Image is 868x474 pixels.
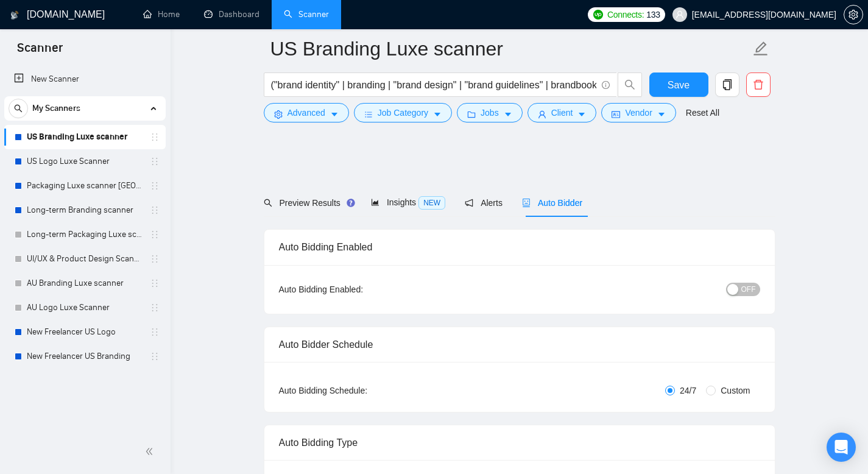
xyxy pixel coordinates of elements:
a: AU Branding Luxe scanner [27,271,143,295]
li: My Scanners [4,96,166,369]
span: My Scanners [32,96,80,121]
span: double-left [145,445,157,458]
span: search [264,199,272,207]
span: 133 [646,8,660,21]
span: caret-down [504,110,512,119]
span: folder [467,110,476,119]
span: holder [150,181,160,191]
span: caret-down [433,110,442,119]
span: Client [551,106,573,119]
span: Alerts [465,198,503,208]
button: search [9,99,28,118]
button: idcardVendorcaret-down [601,103,676,122]
li: New Scanner [4,67,166,91]
div: Tooltip anchor [345,197,356,208]
a: New Freelancer US Branding [27,344,143,369]
span: idcard [612,110,620,119]
span: notification [465,199,473,207]
span: Job Category [378,106,428,119]
span: holder [150,254,160,264]
span: 24/7 [675,384,701,397]
span: edit [753,41,769,57]
span: Custom [716,384,755,397]
img: upwork-logo.png [593,10,603,19]
span: OFF [741,283,756,296]
span: holder [150,157,160,166]
span: holder [150,205,160,215]
span: holder [150,327,160,337]
span: caret-down [330,110,339,119]
div: Open Intercom Messenger [827,433,856,462]
span: holder [150,132,160,142]
button: search [618,73,642,97]
button: folderJobscaret-down [457,103,523,122]
button: setting [844,5,863,24]
span: Scanner [7,39,72,65]
span: Save [668,77,690,93]
button: barsJob Categorycaret-down [354,103,452,122]
a: searchScanner [284,9,329,19]
a: dashboardDashboard [204,9,259,19]
button: copy [715,73,739,97]
span: area-chart [371,198,379,207]
a: UI/UX & Product Design Scanner [27,247,143,271]
span: user [676,10,684,19]
span: Insights [371,197,445,207]
button: Save [649,73,708,97]
div: Auto Bidding Enabled [279,230,760,264]
a: setting [844,10,863,19]
a: AU Logo Luxe Scanner [27,295,143,320]
span: caret-down [657,110,666,119]
span: holder [150,303,160,313]
span: copy [716,79,739,90]
div: Auto Bidding Enabled: [279,283,439,296]
span: Auto Bidder [522,198,582,208]
span: Connects: [607,8,644,21]
span: user [538,110,546,119]
a: Reset All [686,106,719,119]
div: Auto Bidder Schedule [279,327,760,362]
a: US Branding Luxe scanner [27,125,143,149]
button: userClientcaret-down [528,103,597,122]
a: Long-term Packaging Luxe scanner [27,222,143,247]
a: US Logo Luxe Scanner [27,149,143,174]
a: homeHome [143,9,180,19]
a: New Scanner [14,67,156,91]
span: info-circle [602,81,610,89]
span: Vendor [625,106,652,119]
span: holder [150,352,160,361]
input: Scanner name... [270,34,750,64]
input: Search Freelance Jobs... [271,77,596,93]
span: Advanced [288,106,325,119]
button: settingAdvancedcaret-down [264,103,349,122]
span: caret-down [577,110,586,119]
button: delete [746,73,771,97]
span: setting [274,110,283,119]
a: New Freelancer US Logo [27,320,143,344]
a: Packaging Luxe scanner [GEOGRAPHIC_DATA] [27,174,143,198]
a: Long-term Branding scanner [27,198,143,222]
span: robot [522,199,531,207]
span: bars [364,110,373,119]
span: Jobs [481,106,499,119]
span: holder [150,278,160,288]
span: holder [150,230,160,239]
div: Auto Bidding Type [279,425,760,460]
img: logo [10,5,19,25]
span: search [9,104,27,113]
div: Auto Bidding Schedule: [279,384,439,397]
span: NEW [418,196,445,210]
span: search [618,79,641,90]
span: delete [747,79,770,90]
span: Preview Results [264,198,351,208]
